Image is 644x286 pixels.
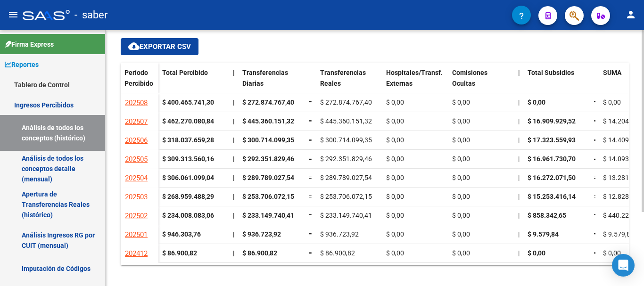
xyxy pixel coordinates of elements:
span: $ 292.351.829,46 [242,155,294,163]
datatable-header-cell: | [229,63,239,102]
span: $ 440.225,97 [603,212,642,219]
span: = [308,174,312,181]
span: | [518,155,520,163]
span: Período Percibido [124,69,153,87]
strong: $ 234.008.083,06 [162,212,214,219]
span: | [518,249,520,257]
strong: $ 318.037.659,28 [162,136,214,144]
span: = [308,136,312,144]
strong: $ 462.270.080,84 [162,117,214,125]
span: $ 0,00 [386,230,404,238]
span: $ 445.360.151,32 [242,117,294,125]
span: $ 858.342,65 [528,212,566,219]
span: $ 0,00 [603,249,621,257]
span: 202503 [125,193,148,201]
span: $ 16.909.929,52 [528,117,576,125]
span: 202505 [125,155,148,163]
span: $ 17.323.559,93 [528,136,576,144]
span: $ 936.723,92 [242,230,281,238]
span: | [233,230,234,238]
span: | [233,193,234,200]
button: Exportar CSV [121,38,198,55]
span: Exportar CSV [128,42,191,51]
span: $ 0,00 [528,98,545,106]
span: $ 0,00 [603,98,621,106]
strong: $ 309.313.560,16 [162,155,214,163]
span: | [518,69,520,76]
span: | [233,155,234,163]
span: $ 253.706.072,15 [242,193,294,200]
span: $ 0,00 [452,117,470,125]
span: 202504 [125,174,148,182]
span: $ 233.149.740,41 [320,212,372,219]
span: | [518,117,520,125]
span: $ 272.874.767,40 [242,98,294,106]
span: | [233,174,234,181]
span: = [594,193,597,200]
datatable-header-cell: Hospitales/Transf. Externas [382,63,448,102]
span: $ 0,00 [452,193,470,200]
datatable-header-cell: Período Percibido [121,63,158,102]
span: $ 0,00 [452,98,470,106]
span: Firma Express [5,39,54,49]
span: = [594,155,597,163]
span: | [518,174,520,181]
span: = [308,98,312,106]
datatable-header-cell: Total Percibido [158,63,229,102]
span: | [233,212,234,219]
span: = [594,230,597,238]
span: 202502 [125,212,148,220]
strong: $ 86.900,82 [162,249,197,257]
span: $ 0,00 [386,136,404,144]
strong: $ 306.061.099,04 [162,174,214,181]
span: Reportes [5,59,39,70]
span: $ 289.789.027,54 [320,174,372,181]
datatable-header-cell: Comisiones Ocultas [448,63,514,102]
span: | [518,193,520,200]
span: $ 0,00 [386,98,404,106]
span: Comisiones Ocultas [452,69,487,87]
datatable-header-cell: | [514,63,524,102]
span: 202508 [125,98,148,107]
span: $ 292.351.829,46 [320,155,372,163]
span: $ 86.900,82 [320,249,355,257]
span: $ 300.714.099,35 [320,136,372,144]
span: = [308,193,312,200]
span: $ 15.253.416,14 [528,193,576,200]
span: $ 16.272.071,50 [528,174,576,181]
div: Open Intercom Messenger [612,254,635,277]
span: 202501 [125,230,148,239]
span: | [233,69,235,76]
span: Hospitales/Transf. Externas [386,69,443,87]
datatable-header-cell: Transferencias Diarias [239,63,305,102]
span: 202507 [125,117,148,126]
span: Total Subsidios [528,69,574,76]
span: $ 9.579,84 [603,230,634,238]
span: = [308,117,312,125]
span: $ 0,00 [452,174,470,181]
strong: $ 400.465.741,30 [162,98,214,106]
span: $ 0,00 [452,155,470,163]
span: = [308,212,312,219]
mat-icon: person [625,9,636,20]
span: $ 0,00 [452,136,470,144]
span: $ 272.874.767,40 [320,98,372,106]
strong: $ 946.303,76 [162,230,201,238]
span: $ 936.723,92 [320,230,359,238]
span: | [233,98,234,106]
span: $ 0,00 [452,212,470,219]
span: $ 445.360.151,32 [320,117,372,125]
span: $ 0,00 [386,249,404,257]
span: $ 253.706.072,15 [320,193,372,200]
span: - saber [74,5,107,25]
span: = [308,155,312,163]
strong: $ 268.959.488,29 [162,193,214,200]
span: = [308,249,312,257]
span: = [594,249,597,257]
span: $ 0,00 [528,249,545,257]
span: Transferencias Diarias [242,69,288,87]
span: $ 0,00 [386,155,404,163]
span: $ 289.789.027,54 [242,174,294,181]
span: = [594,174,597,181]
span: Transferencias Reales [320,69,366,87]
